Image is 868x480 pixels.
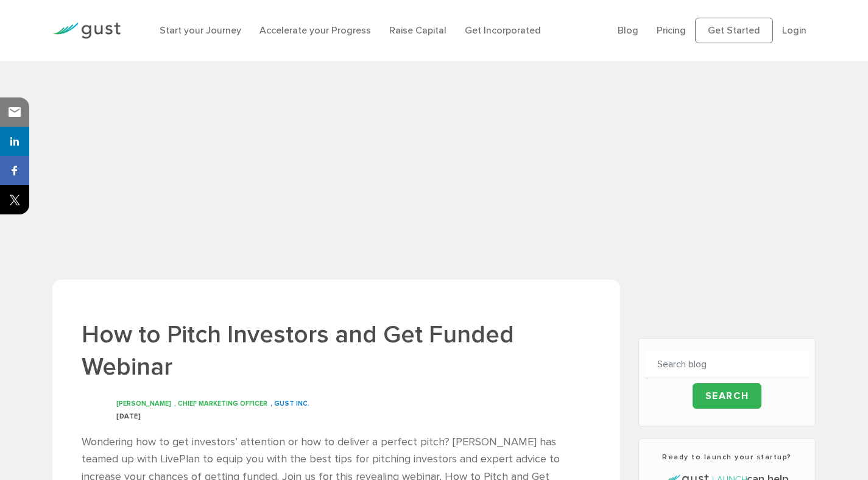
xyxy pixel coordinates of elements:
[645,451,809,462] h3: Ready to launch your startup?
[160,24,241,36] a: Start your Journey
[116,400,171,408] span: [PERSON_NAME]
[618,24,638,36] a: Blog
[389,24,446,36] a: Raise Capital
[782,24,806,36] a: Login
[695,18,773,43] a: Get Started
[174,400,267,408] span: , Chief Marketing Officer
[259,24,371,36] a: Accelerate your Progress
[693,383,762,409] input: Search
[52,23,121,39] img: Gust Logo
[645,351,809,378] input: Search blog
[82,319,591,383] h1: How to Pitch Investors and Get Funded Webinar
[116,412,141,420] span: [DATE]
[270,400,309,408] span: , GUST INC.
[657,24,686,36] a: Pricing
[465,24,541,36] a: Get Incorporated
